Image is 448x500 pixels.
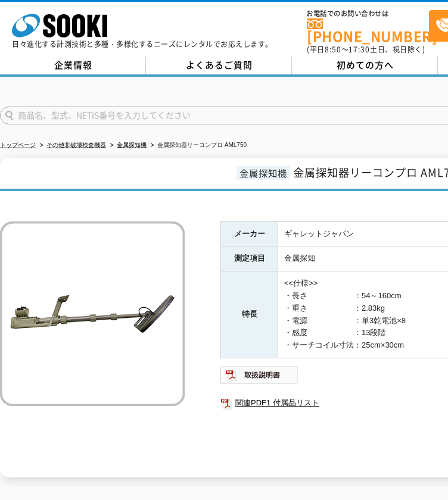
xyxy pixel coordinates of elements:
[221,271,278,358] th: 特長
[349,44,370,55] span: 17:30
[221,221,278,246] th: メーカー
[221,246,278,271] th: 測定項目
[220,373,298,382] a: 取扱説明書
[117,142,147,148] a: 金属探知機
[148,139,247,152] li: 金属探知器リーコンプロ AML750
[325,44,341,55] span: 8:50
[146,57,292,74] a: よくあるご質問
[220,365,298,385] img: 取扱説明書
[337,58,394,71] span: 初めての方へ
[12,40,273,48] p: 日々進化する計測技術と多種・多様化するニーズにレンタルでお応えします。
[307,44,425,55] span: (平日 ～ 土日、祝日除く)
[307,10,429,17] span: お電話でのお問い合わせは
[292,57,438,74] a: 初めての方へ
[237,166,290,180] span: 金属探知機
[46,142,106,148] a: その他非破壊検査機器
[307,18,429,43] a: [PHONE_NUMBER]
